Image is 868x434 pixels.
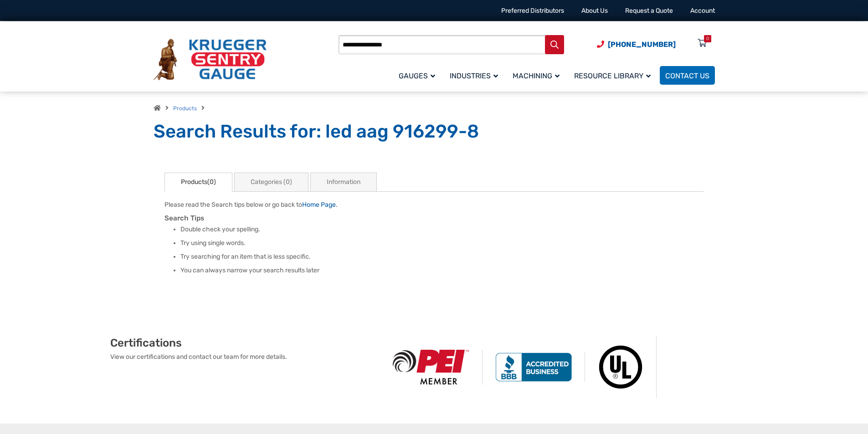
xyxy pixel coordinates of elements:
img: BBB [483,352,585,382]
h2: Certifications [110,336,380,350]
h3: Search Tips [164,214,704,223]
span: [PHONE_NUMBER] [608,40,676,49]
li: You can always narrow your search results later [180,266,704,275]
a: Phone Number (920) 434-8860 [597,39,676,50]
img: Underwriters Laboratories [585,336,657,398]
img: Krueger Sentry Gauge [154,39,267,81]
a: About Us [581,7,608,15]
a: Information [310,173,377,192]
span: Resource Library [574,71,651,80]
h1: Search Results for: led aag 916299-8 [154,120,715,143]
p: Please read the Search tips below or go back to . [164,200,704,209]
span: Industries [450,71,498,80]
a: Machining [507,65,569,86]
a: Products [173,105,197,112]
a: Request a Quote [625,7,673,15]
a: Contact Us [660,66,715,85]
img: PEI Member [380,350,483,385]
li: Try searching for an item that is less specific. [180,252,704,261]
li: Try using single words. [180,239,704,248]
span: Gauges [399,71,435,80]
a: Home Page [302,201,336,209]
a: Gauges [393,65,444,86]
a: Resource Library [569,65,660,86]
div: 0 [706,35,709,42]
p: View our certifications and contact our team for more details. [110,352,380,362]
a: Industries [444,65,507,86]
a: Products(0) [164,173,232,192]
span: Contact Us [665,71,709,80]
a: Preferred Distributors [501,7,564,15]
a: Categories (0) [234,173,308,192]
span: Machining [513,71,560,80]
li: Double check your spelling. [180,225,704,234]
a: Account [690,7,715,15]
